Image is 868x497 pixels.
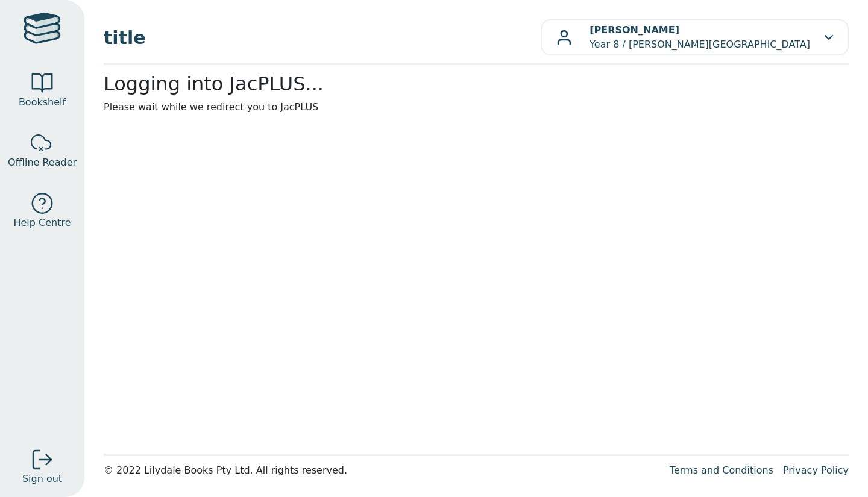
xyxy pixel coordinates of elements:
span: Offline Reader [8,155,77,170]
a: Privacy Policy [783,464,849,476]
h2: Logging into JacPLUS... [104,72,849,95]
p: Please wait while we redirect you to JacPLUS [104,100,849,114]
span: title [104,24,541,51]
b: [PERSON_NAME] [590,24,679,36]
div: © 2022 Lilydale Books Pty Ltd. All rights reserved. [104,463,660,478]
span: Help Centre [13,216,71,230]
button: [PERSON_NAME]Year 8 / [PERSON_NAME][GEOGRAPHIC_DATA] [541,19,849,55]
a: Terms and Conditions [670,464,773,476]
span: Sign out [22,472,62,486]
span: Bookshelf [19,95,66,110]
p: Year 8 / [PERSON_NAME][GEOGRAPHIC_DATA] [590,23,810,52]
